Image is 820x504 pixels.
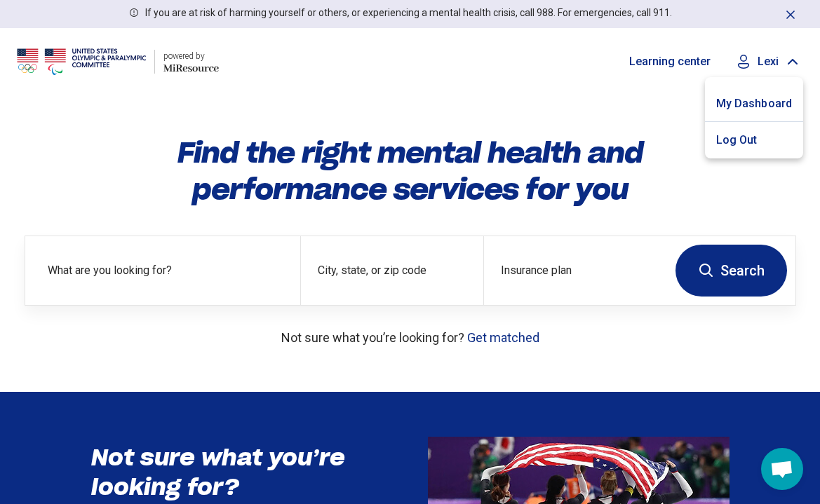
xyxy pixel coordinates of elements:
h1: Find the right mental health and performance services for you [25,135,796,207]
p: If you are at risk of harming yourself or others, or experiencing a mental health crisis, call 98... [145,6,672,20]
p: Lexi [758,55,779,69]
button: Dismiss [784,6,798,22]
p: Not sure what you’re looking for? [25,328,796,347]
div: powered by [163,50,219,62]
a: Get matched [467,330,539,345]
button: Search [676,245,787,297]
a: My Dashboard [705,86,803,122]
label: What are you looking for? [48,262,283,279]
a: Learning center [629,53,711,70]
a: USOPCpowered by [17,45,219,79]
div: Open chat [761,448,803,490]
img: USOPC [17,45,146,79]
p: Log Out [705,122,803,158]
h3: Not sure what you’re looking for? [91,443,372,501]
